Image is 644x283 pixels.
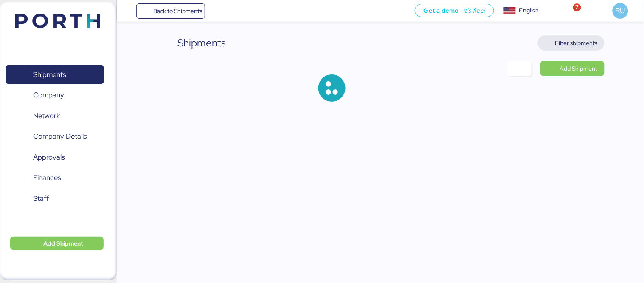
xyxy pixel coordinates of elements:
span: Staff [33,192,49,205]
a: Approvals [6,147,104,167]
a: Network [6,106,104,126]
button: Menu [122,4,136,18]
span: Back to Shipments [153,6,202,16]
div: English [519,6,539,15]
span: Finances [33,172,61,184]
a: Staff [6,189,104,208]
div: Shipments [178,35,226,51]
span: Shipments [33,69,66,81]
a: Add Shipment [540,61,605,76]
span: Company [33,89,64,101]
button: Add Shipment [10,237,104,250]
span: Network [33,110,60,122]
span: Add Shipment [560,63,598,74]
a: Company Details [6,127,104,146]
span: RU [616,5,625,16]
span: Company Details [33,130,87,143]
span: Filter shipments [555,38,598,48]
a: Company [6,86,104,105]
a: Shipments [6,65,104,84]
a: Back to Shipments [136,3,205,19]
span: Approvals [33,151,65,163]
span: Add Shipment [43,238,83,249]
button: Filter shipments [538,35,605,51]
a: Finances [6,168,104,188]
